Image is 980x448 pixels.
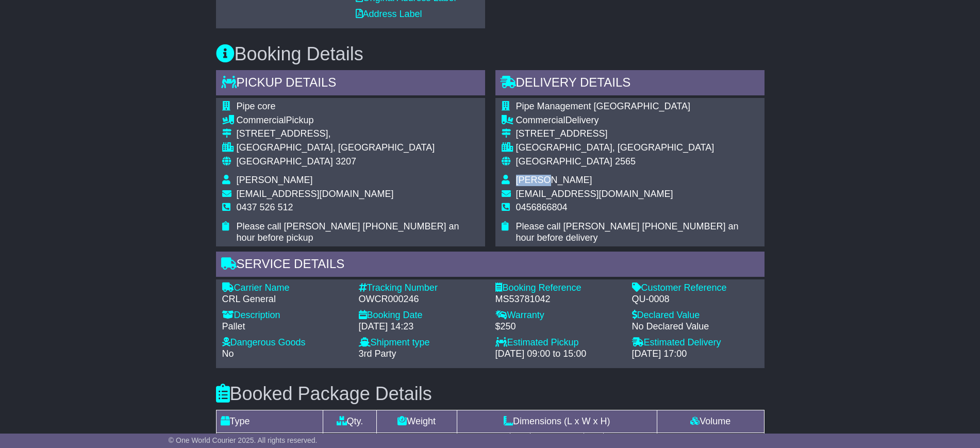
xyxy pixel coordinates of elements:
[516,142,758,154] div: [GEOGRAPHIC_DATA], [GEOGRAPHIC_DATA]
[495,349,622,360] div: [DATE] 09:00 to 15:00
[516,115,758,126] div: Delivery
[222,349,234,359] span: No
[359,321,485,333] div: [DATE] 14:23
[237,189,394,199] span: [EMAIL_ADDRESS][DOMAIN_NAME]
[632,283,758,294] div: Customer Reference
[657,410,764,433] td: Volume
[237,115,479,126] div: Pickup
[359,283,485,294] div: Tracking Number
[359,310,485,321] div: Booking Date
[237,202,293,212] span: 0437 526 512
[632,321,758,333] div: No Declared Value
[632,337,758,349] div: Estimated Delivery
[237,142,479,154] div: [GEOGRAPHIC_DATA], [GEOGRAPHIC_DATA]
[237,115,286,125] span: Commercial
[516,189,673,199] span: [EMAIL_ADDRESS][DOMAIN_NAME]
[216,252,765,279] div: Service Details
[495,294,622,305] div: MS53781042
[457,410,657,433] td: Dimensions (L x W x H)
[216,70,485,98] div: Pickup Details
[216,44,765,64] h3: Booking Details
[516,101,690,111] span: Pipe Management [GEOGRAPHIC_DATA]
[495,283,622,294] div: Booking Reference
[356,9,422,19] a: Address Label
[222,310,348,321] div: Description
[495,70,765,98] div: Delivery Details
[516,221,739,243] span: Please call [PERSON_NAME] [PHONE_NUMBER] an hour before delivery
[222,294,348,305] div: CRL General
[222,337,348,349] div: Dangerous Goods
[237,128,479,140] div: [STREET_ADDRESS],
[222,283,348,294] div: Carrier Name
[169,436,318,444] span: © One World Courier 2025. All rights reserved.
[516,175,592,185] span: [PERSON_NAME]
[495,337,622,349] div: Estimated Pickup
[359,349,396,359] span: 3rd Party
[216,410,323,433] td: Type
[632,294,758,305] div: QU-0008
[222,321,348,333] div: Pallet
[516,202,568,212] span: 0456866804
[323,410,377,433] td: Qty.
[359,337,485,349] div: Shipment type
[237,221,459,243] span: Please call [PERSON_NAME] [PHONE_NUMBER] an hour before pickup
[615,156,636,167] span: 2565
[336,156,356,167] span: 3207
[516,115,566,125] span: Commercial
[632,310,758,321] div: Declared Value
[495,310,622,321] div: Warranty
[237,101,276,111] span: Pipe core
[516,128,758,140] div: [STREET_ADDRESS]
[359,294,485,305] div: OWCR000246
[516,156,612,167] span: [GEOGRAPHIC_DATA]
[632,349,758,360] div: [DATE] 17:00
[237,156,333,167] span: [GEOGRAPHIC_DATA]
[237,175,313,185] span: [PERSON_NAME]
[495,321,622,333] div: $250
[376,410,457,433] td: Weight
[216,384,765,404] h3: Booked Package Details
